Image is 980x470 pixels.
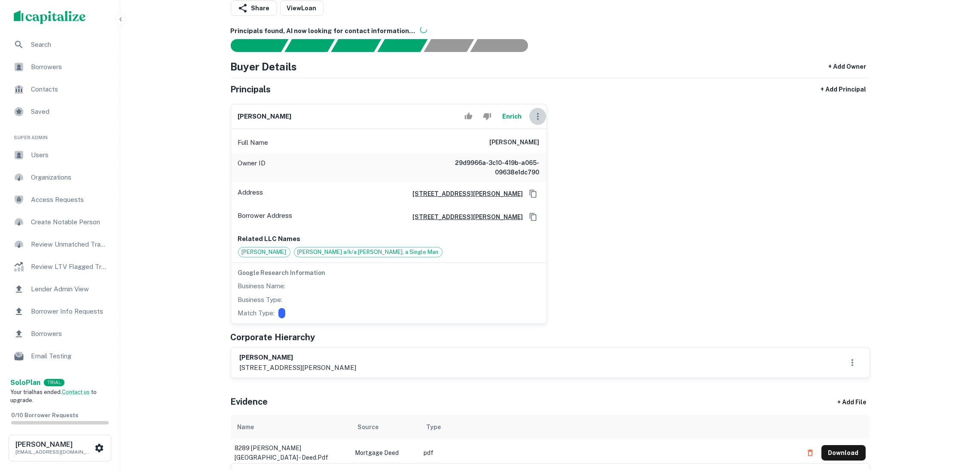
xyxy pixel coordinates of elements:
[437,158,540,177] h6: 29d9966a-3c10-419b-a065-09638e1dc790
[284,39,335,52] div: Your request is received and processing...
[238,137,269,148] p: Full Name
[62,389,90,395] a: Contact us
[822,394,882,410] div: + Add File
[31,239,108,250] span: Review Unmatched Transactions
[331,39,381,52] div: Documents found, AI parsing details...
[7,212,113,232] a: Create Notable Person
[7,256,113,277] a: Review LTV Flagged Transactions
[238,211,293,223] p: Borrower Address
[7,34,113,55] a: Search
[31,107,108,117] span: Saved
[7,324,113,344] a: Borrowers
[470,39,538,52] div: AI fulfillment process complete.
[220,39,285,52] div: Sending borrower request to AI...
[240,363,357,373] p: [STREET_ADDRESS][PERSON_NAME]
[31,262,108,272] span: Review LTV Flagged Transactions
[358,422,379,432] div: Source
[31,195,108,205] span: Access Requests
[7,57,113,77] a: Borrowers
[238,112,292,122] h6: [PERSON_NAME]
[31,172,108,183] span: Organizations
[238,422,254,432] div: Name
[803,446,818,460] button: Delete file
[420,439,798,467] td: pdf
[9,435,111,461] button: [PERSON_NAME][EMAIL_ADDRESS][DOMAIN_NAME]
[377,39,427,52] div: Principals found, AI now looking for contact information...
[7,279,113,299] a: Lender Admin View
[11,412,78,418] span: 0 / 10 Borrower Requests
[238,234,540,244] p: Related LLC Names
[498,108,526,125] button: Enrich
[406,189,523,198] a: [STREET_ADDRESS][PERSON_NAME]
[825,59,870,74] button: + Add Owner
[240,353,357,363] h6: [PERSON_NAME]
[7,301,113,322] a: Borrower Info Requests
[280,0,324,16] a: ViewLoan
[7,167,113,188] a: Organizations
[7,124,113,145] li: Super Admin
[294,248,442,256] span: [PERSON_NAME] a/k/a [PERSON_NAME], a Single Man
[7,346,113,366] a: Email Testing
[14,10,86,24] img: capitalize-logo.png
[231,26,870,36] h6: Principals found, AI now looking for contact information...
[15,448,93,456] p: [EMAIL_ADDRESS][DOMAIN_NAME]
[31,150,108,160] span: Users
[238,308,275,318] p: Match Type:
[238,187,263,200] p: Address
[238,281,286,291] p: Business Name:
[10,378,40,388] a: SoloPlan
[31,40,108,50] span: Search
[238,268,540,278] h6: Google Research Information
[424,39,474,52] div: Principals found, still searching for contact information. This may take time...
[231,415,870,463] div: scrollable content
[461,108,476,125] button: Accept
[231,395,268,408] h5: Evidence
[31,284,108,294] span: Lender Admin View
[527,211,540,223] button: Copy Address
[351,415,420,439] th: Source
[7,101,113,122] a: Saved
[31,84,108,95] span: Contacts
[937,401,980,443] iframe: Chat Widget
[31,306,108,317] span: Borrower Info Requests
[351,439,420,467] td: Mortgage Deed
[31,351,108,361] span: Email Testing
[427,422,441,432] div: Type
[31,62,108,72] span: Borrowers
[7,189,113,210] a: Access Requests
[31,329,108,339] span: Borrowers
[231,439,351,467] td: 8289 [PERSON_NAME][GEOGRAPHIC_DATA] - deed.pdf
[231,0,277,16] button: Share
[479,108,495,125] button: Reject
[10,378,40,387] strong: Solo Plan
[420,415,798,439] th: Type
[406,212,523,222] a: [STREET_ADDRESS][PERSON_NAME]
[527,187,540,200] button: Copy Address
[238,295,283,305] p: Business Type:
[7,79,113,100] a: Contacts
[31,217,108,227] span: Create Notable Person
[821,445,866,461] button: Download
[490,137,540,148] h6: [PERSON_NAME]
[238,158,266,177] p: Owner ID
[7,234,113,255] a: Review Unmatched Transactions
[7,145,113,165] a: Users
[44,379,64,386] div: TRIAL
[818,82,870,97] button: + Add Principal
